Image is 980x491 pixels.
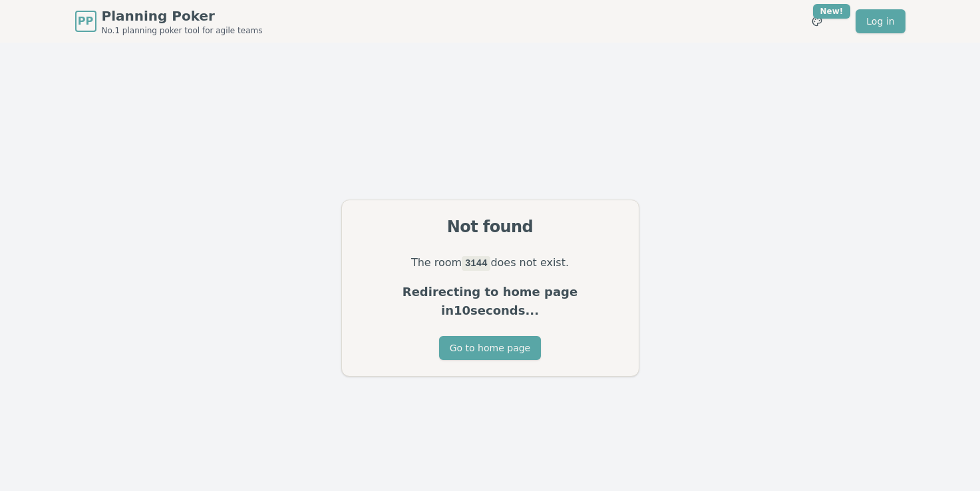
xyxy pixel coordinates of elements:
[75,7,263,36] a: PPPlanning PokerNo.1 planning poker tool for agile teams
[78,13,93,29] span: PP
[358,253,623,272] p: The room does not exist.
[358,283,623,320] p: Redirecting to home page in 10 seconds...
[462,256,490,271] code: 3144
[805,9,829,33] button: New!
[439,336,541,360] button: Go to home page
[102,25,263,36] span: No.1 planning poker tool for agile teams
[856,9,905,33] a: Log in
[102,7,263,25] span: Planning Poker
[813,4,851,19] div: New!
[358,216,623,238] div: Not found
